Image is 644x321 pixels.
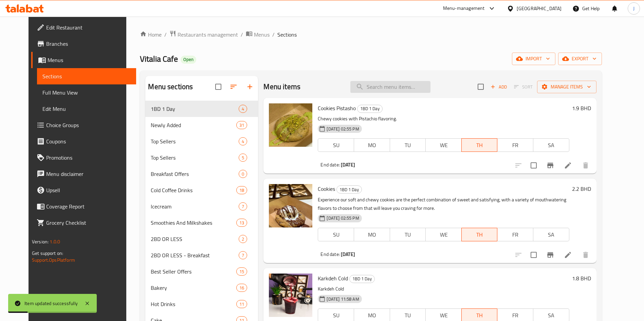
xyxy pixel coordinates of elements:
button: SA [533,138,569,152]
span: Select to update [527,158,541,173]
span: 16 [237,285,247,291]
span: SA [536,140,567,150]
h2: Menu sections [148,82,193,92]
button: delete [577,247,594,263]
span: 1BD 1 Day [337,186,362,194]
div: items [239,235,247,243]
span: 4 [239,138,247,145]
span: Smoothies And Milkshakes [151,219,236,227]
div: Menu-management [443,4,485,13]
div: Item updated successfully [24,300,78,307]
span: 1BD 1 Day [151,105,239,113]
span: Select section first [510,82,537,92]
span: FR [500,310,531,320]
button: Manage items [537,81,596,93]
span: SU [321,140,351,150]
span: SA [536,310,567,320]
a: Support.OpsPlatform [32,256,75,264]
span: Full Menu View [42,88,131,97]
div: items [239,170,247,178]
span: Add [490,83,508,91]
div: 2BD OR LESS2 [145,231,258,247]
button: Branch-specific-item [542,247,558,263]
span: WE [428,310,459,320]
span: 13 [237,220,247,226]
div: items [236,267,247,276]
div: [GEOGRAPHIC_DATA] [517,5,562,12]
div: Breakfast Offers0 [145,166,258,182]
span: Cold Coffee Drinks [151,186,236,194]
span: 1BD 1 Day [350,275,374,283]
span: Cookies Pistasho [318,103,356,113]
button: MO [354,228,390,241]
p: Chewy cookies with Pistachio flavoring. [318,115,569,123]
a: Menus [31,52,136,68]
span: 2 [239,236,247,242]
a: Branches [31,36,136,52]
h6: 1.9 BHD [572,103,591,113]
p: Karkdeh Cold [318,285,569,293]
span: MO [357,310,387,320]
span: 1BD 1 Day [357,105,382,113]
a: Edit menu item [564,161,572,169]
a: Edit menu item [564,251,572,259]
button: TU [390,138,426,152]
div: Top Sellers4 [145,133,258,149]
span: Upsell [46,186,131,194]
input: search [350,81,430,93]
div: Open [181,56,196,64]
span: FR [500,230,531,240]
div: items [236,186,247,194]
b: [DATE] [341,250,355,259]
div: Bakery [151,284,236,292]
h6: 2.2 BHD [572,184,591,194]
div: items [239,105,247,113]
span: Select all sections [211,80,225,94]
div: Hot Drinks11 [145,296,258,312]
div: Top Sellers5 [145,149,258,166]
span: 2BD OR LESS [151,235,239,243]
span: Restaurants management [178,31,238,39]
div: 2BD OR LESS - Breakfast7 [145,247,258,263]
span: Top Sellers [151,154,239,162]
button: MO [354,138,390,152]
span: MO [357,230,387,240]
a: Edit Restaurant [31,19,136,36]
button: WE [425,228,462,241]
div: items [236,121,247,129]
div: items [239,137,247,145]
span: Menus [48,56,131,64]
span: Branches [46,40,131,48]
span: J [633,5,634,12]
span: TU [393,230,423,240]
span: Top Sellers [151,137,239,145]
div: items [239,202,247,210]
button: SA [533,228,569,241]
span: Choice Groups [46,121,131,129]
p: Experience our soft and chewy cookies are the perfect combination of sweet and satisfying, with a... [318,196,569,213]
span: FR [500,140,531,150]
div: Cold Coffee Drinks18 [145,182,258,198]
span: Open [181,57,196,62]
img: Karkdeh Cold [269,274,312,317]
button: TH [461,138,498,152]
button: TU [390,228,426,241]
span: Coverage Report [46,202,131,210]
span: End date: [320,250,339,259]
span: Breakfast Offers [151,170,239,178]
div: Hot Drinks [151,300,236,308]
span: Promotions [46,154,131,162]
span: Icecream [151,202,239,210]
span: Menus [254,31,270,39]
button: SU [318,138,354,152]
h2: Menu items [263,82,300,92]
span: Best Seller Offers [151,267,236,276]
span: SU [321,310,351,320]
span: [DATE] 02:55 PM [324,215,362,221]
